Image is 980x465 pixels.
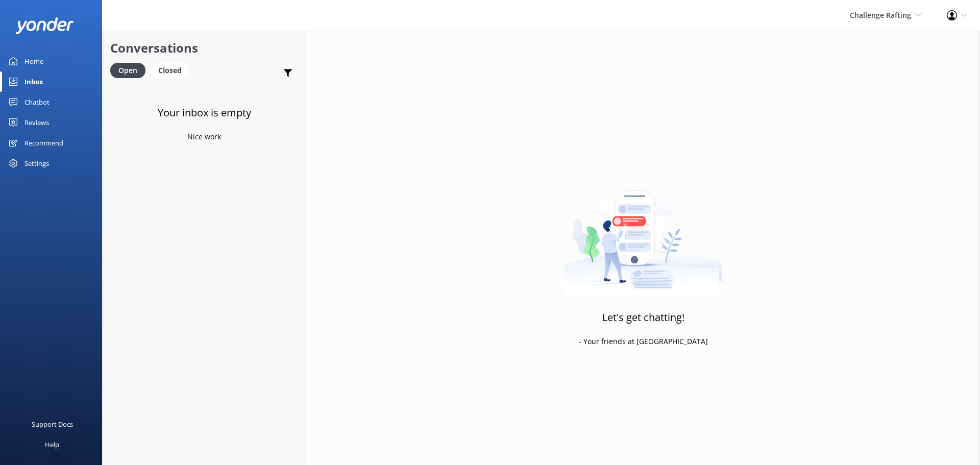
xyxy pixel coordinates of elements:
[24,112,49,133] div: Reviews
[579,336,708,347] p: - Your friends at [GEOGRAPHIC_DATA]
[45,434,59,455] div: Help
[24,51,43,71] div: Home
[151,64,194,76] a: Closed
[850,10,911,20] span: Challenge Rafting
[110,38,298,58] h2: Conversations
[24,92,50,112] div: Chatbot
[151,63,189,78] div: Closed
[565,169,722,297] img: artwork of a man stealing a conversation from at giant smartphone
[602,309,684,326] h3: Let's get chatting!
[24,71,43,92] div: Inbox
[24,153,49,174] div: Settings
[110,63,145,78] div: Open
[15,17,74,34] img: yonder-white-logo.png
[32,414,73,434] div: Support Docs
[158,105,251,121] h3: Your inbox is empty
[187,131,221,142] p: Nice work
[110,64,151,76] a: Open
[24,133,63,153] div: Recommend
